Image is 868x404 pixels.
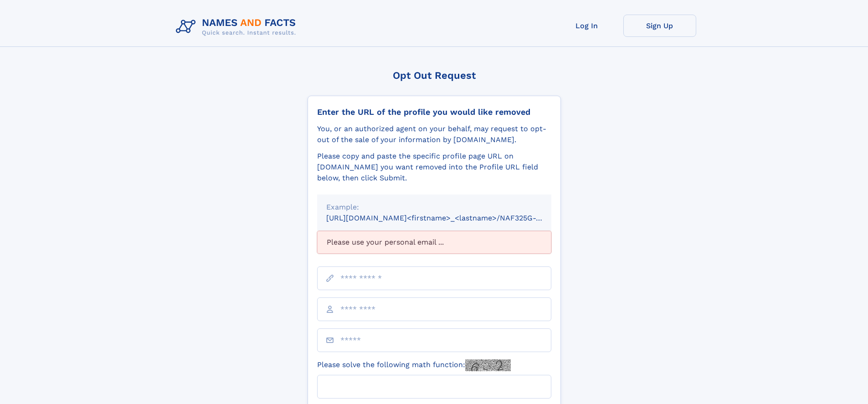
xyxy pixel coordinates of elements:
a: Sign Up [623,15,696,37]
div: Enter the URL of the profile you would like removed [317,107,551,117]
img: Logo Names and Facts [172,15,303,39]
div: Please copy and paste the specific profile page URL on [DOMAIN_NAME] you want removed into the Pr... [317,151,551,184]
div: Example: [326,202,542,213]
small: [URL][DOMAIN_NAME]<firstname>_<lastname>/NAF325G-xxxxxxxx [326,214,569,222]
div: Please use your personal email ... [317,231,551,254]
label: Please solve the following math function: [317,359,511,371]
a: Log In [550,15,623,37]
div: You, or an authorized agent on your behalf, may request to opt-out of the sale of your informatio... [317,123,551,145]
div: Opt Out Request [308,70,561,81]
